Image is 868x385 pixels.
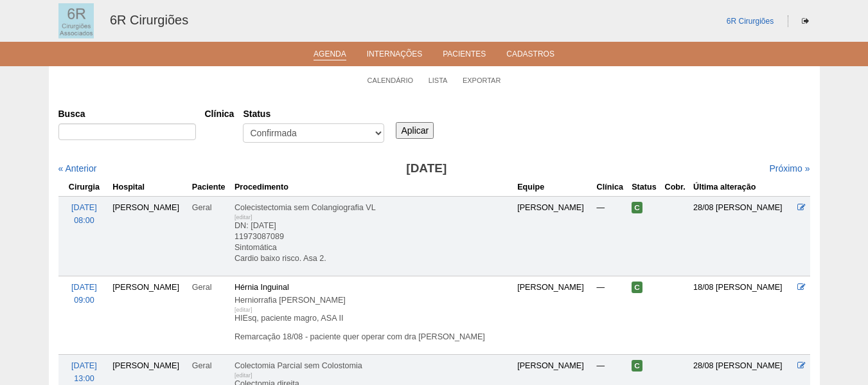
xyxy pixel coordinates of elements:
span: Confirmada [632,360,642,372]
th: Cirurgia [58,178,111,197]
a: Lista [429,76,448,85]
div: Herniorrafia [PERSON_NAME] [235,294,512,307]
td: 28/08 [PERSON_NAME] [691,196,795,276]
a: 6R Cirurgiões [110,13,188,27]
a: [DATE] 08:00 [71,203,97,225]
h3: [DATE] [238,159,614,178]
td: Hérnia Inguinal [232,276,515,355]
p: HIEsq, paciente magro, ASA II [235,313,512,324]
a: Agenda [314,49,346,60]
p: DN: [DATE] 11973087089 Sintomática Cardio baixo risco. Asa 2. [235,220,512,264]
td: 18/08 [PERSON_NAME] [691,276,795,355]
th: Procedimento [232,178,515,197]
span: Confirmada [632,202,642,213]
div: [editar] [235,211,252,224]
i: Sair [802,17,809,25]
th: Hospital [110,178,189,197]
span: [DATE] [71,361,97,370]
a: Calendário [368,76,414,85]
div: Geral [192,201,229,214]
th: Cobr. [662,178,691,197]
div: [editar] [235,303,252,316]
th: Status [629,178,662,197]
a: [DATE] 09:00 [71,283,97,305]
a: Próximo » [769,163,810,174]
a: « Anterior [58,163,97,174]
a: Exportar [463,76,501,85]
span: 09:00 [74,296,94,305]
div: Colectomia Parcial sem Colostomia [235,359,512,372]
a: Editar [797,283,806,292]
input: Aplicar [396,122,434,139]
div: [editar] [235,369,252,382]
th: Equipe [515,178,594,197]
span: 13:00 [74,374,94,383]
a: 6R Cirurgiões [727,17,774,26]
a: Editar [797,361,806,370]
a: Editar [797,203,806,212]
p: Remarcação 18/08 - paciente quer operar com dra [PERSON_NAME] [235,332,512,343]
label: Clínica [205,107,235,120]
input: Digite os termos que você deseja procurar. [58,123,196,140]
a: Cadastros [506,49,554,62]
span: Confirmada [632,282,642,293]
td: — [594,276,630,355]
a: Internações [367,49,423,62]
th: Última alteração [691,178,795,197]
span: 08:00 [74,216,94,225]
th: Clínica [594,178,630,197]
div: Colecistectomia sem Colangiografia VL [235,201,512,214]
label: Status [243,107,384,120]
th: Paciente [190,178,232,197]
td: [PERSON_NAME] [515,196,594,276]
td: [PERSON_NAME] [110,196,189,276]
div: Geral [192,281,229,294]
a: Pacientes [443,49,486,62]
td: — [594,196,630,276]
td: [PERSON_NAME] [515,276,594,355]
div: Geral [192,359,229,372]
a: [DATE] 13:00 [71,361,97,383]
span: [DATE] [71,283,97,292]
label: Busca [58,107,196,120]
span: [DATE] [71,203,97,212]
td: [PERSON_NAME] [110,276,189,355]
